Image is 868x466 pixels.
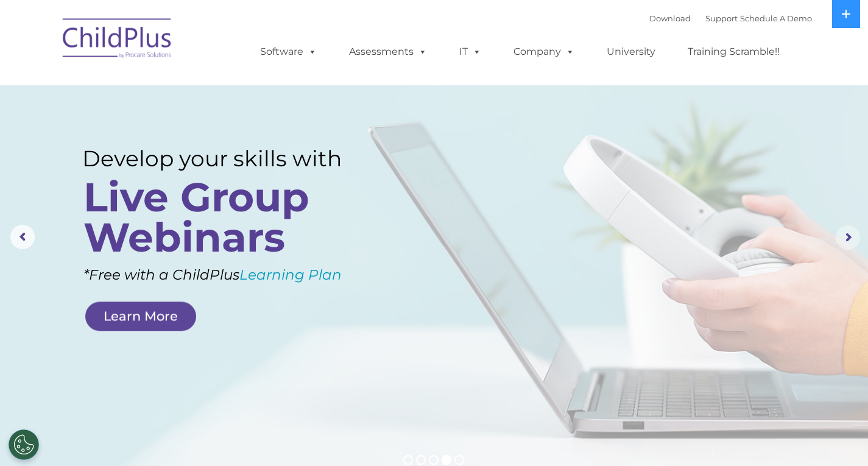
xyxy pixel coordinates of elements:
button: Cookies Settings [9,429,39,460]
span: Phone number [169,130,221,139]
rs-layer: Live Group Webinars [83,177,365,258]
a: Company [501,40,587,64]
a: Training Scramble!! [676,40,792,64]
a: IT [447,40,493,64]
a: Support [705,13,738,23]
rs-layer: *Free with a ChildPlus [83,262,390,288]
rs-layer: Develop your skills with [82,146,369,172]
a: Learn More [85,302,196,331]
img: ChildPlus by Procare Solutions [57,10,178,71]
a: Schedule A Demo [740,13,812,23]
font: | [649,13,812,23]
a: Software [248,40,329,64]
a: Learning Plan [239,266,342,283]
a: Assessments [337,40,439,64]
a: Download [649,13,691,23]
a: University [595,40,668,64]
span: Last name [169,80,206,90]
